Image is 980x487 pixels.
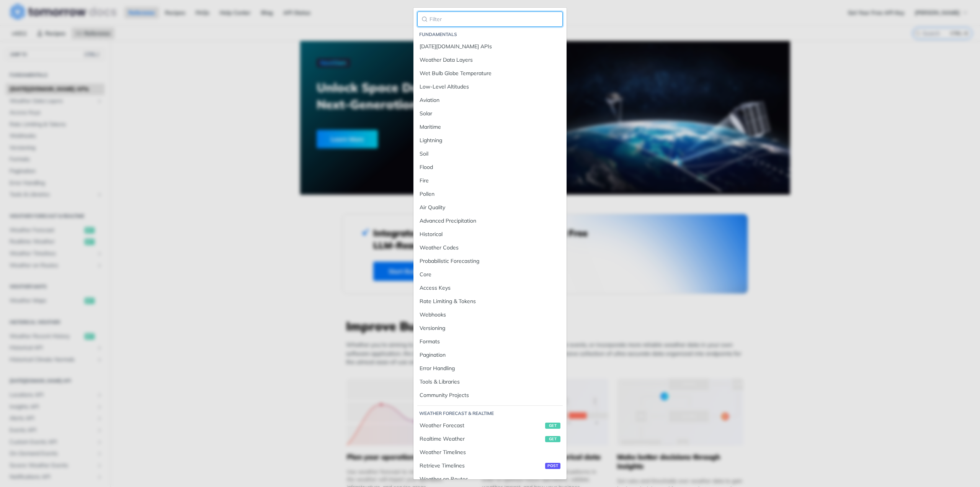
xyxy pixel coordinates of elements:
[417,473,563,485] a: Weather on Routes
[420,43,560,51] div: [DATE][DOMAIN_NAME] APIs
[420,378,560,386] div: Tools & Libraries
[420,244,560,252] div: Weather Codes
[417,67,563,80] a: Wet Bulb Globe Temperature
[417,282,563,294] a: Access Keys
[420,351,560,359] div: Pagination
[420,96,560,104] div: Aviation
[420,110,560,118] div: Solar
[417,161,563,174] a: Flood
[417,446,563,459] a: Weather Timelines
[417,295,563,308] a: Rate Limiting & Tokens
[420,177,560,185] div: Fire
[417,335,563,348] a: Formats
[420,83,560,91] div: Low-Level Altitudes
[417,389,563,402] a: Community Projects
[420,56,560,64] div: Weather Data Layers
[417,174,563,187] a: Fire
[420,136,560,144] div: Lightning
[545,463,560,469] span: post
[417,80,563,93] a: Low-Level Altitudes
[417,54,563,66] a: Weather Data Layers
[417,268,563,281] a: Core
[420,230,560,238] div: Historical
[417,188,563,200] a: Pollen
[417,322,563,335] a: Versioning
[420,297,560,305] div: Rate Limiting & Tokens
[417,241,563,254] a: Weather Codes
[420,311,560,319] div: Webhooks
[420,324,560,332] div: Versioning
[420,448,560,456] div: Weather Timelines
[420,203,560,212] div: Air Quality
[417,201,563,214] a: Air Quality
[417,362,563,375] a: Error Handling
[420,391,560,399] div: Community Projects
[420,271,560,279] div: Core
[420,257,560,265] div: Probabilistic Forecasting
[420,69,560,77] div: Wet Bulb Globe Temperature
[420,338,560,346] div: Formats
[420,364,560,372] div: Error Handling
[420,421,560,430] div: Weather Forecast
[420,150,560,158] div: Soil
[420,284,560,292] div: Access Keys
[419,31,563,38] li: Fundamentals
[417,107,563,120] a: Solar
[420,190,560,198] div: Pollen
[417,255,563,267] a: Probabilistic Forecasting
[545,436,560,442] span: get
[417,419,563,432] a: Weather Forecastget
[420,123,560,131] div: Maritime
[417,148,563,160] a: Soil
[420,163,560,171] div: Flood
[417,459,563,472] a: Retrieve Timelinespost
[417,308,563,321] a: Webhooks
[417,228,563,241] a: Historical
[417,215,563,227] a: Advanced Precipitation
[417,134,563,147] a: Lightning
[417,349,563,361] a: Pagination
[417,375,563,388] a: Tools & Libraries
[417,40,563,53] a: [DATE][DOMAIN_NAME] APIs
[417,433,563,445] a: Realtime Weatherget
[420,217,560,225] div: Advanced Precipitation
[420,435,560,443] div: Realtime Weather
[420,475,560,483] div: Weather on Routes
[420,462,560,470] div: Retrieve Timelines
[419,410,563,417] li: Weather Forecast & realtime
[417,94,563,107] a: Aviation
[545,423,560,429] span: get
[417,11,563,27] input: Filter
[417,121,563,133] a: Maritime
